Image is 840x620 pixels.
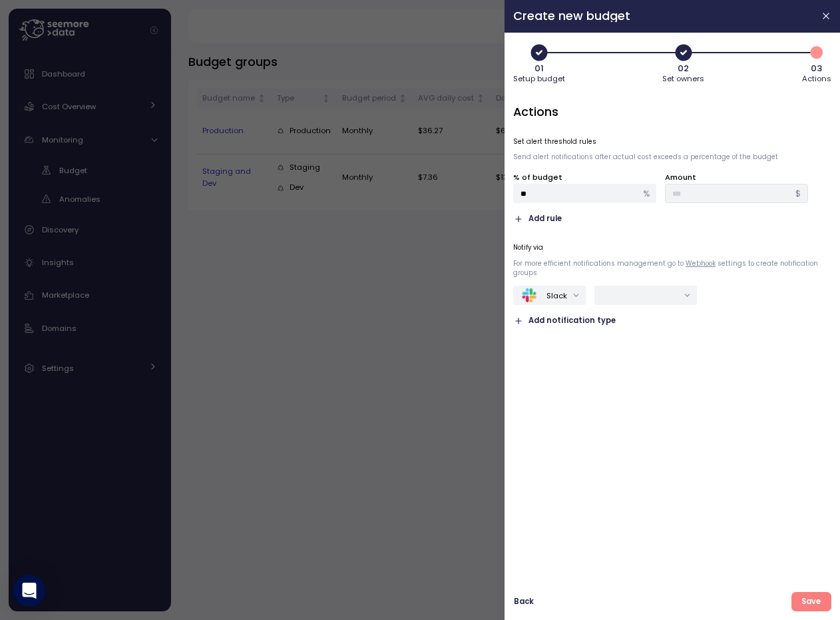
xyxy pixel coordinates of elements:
button: 303Actions [802,41,831,86]
button: 02Set owners [663,41,705,86]
span: Add notification type [528,314,616,327]
div: Open Intercom Messenger [13,575,45,607]
span: Back [514,593,534,611]
div: $ [789,184,808,203]
span: 03 [811,64,823,73]
div: Slack [546,290,567,301]
button: Add notification type [513,314,616,328]
span: Save [801,593,821,611]
h3: Actions [513,103,831,120]
button: Slack [513,286,586,305]
div: Send alert notifications after actual cost exceeds a percentage of the budget [513,153,778,162]
p: Notify via [513,243,831,252]
button: Add rule [513,212,562,226]
p: Set alert threshold rules [513,137,778,147]
span: 02 [678,64,690,73]
label: % of budget [513,172,562,184]
span: Setup budget [513,75,565,83]
span: Actions [802,75,831,83]
div: For more efficient notifications management go to settings to create notification groups. [513,259,831,277]
span: 3 [805,41,828,64]
h2: Create new budget [513,10,810,22]
span: 01 [534,64,544,73]
label: Amount [665,172,696,184]
button: Save [791,592,831,611]
span: Set owners [663,75,705,83]
button: 01Setup budget [513,41,565,86]
button: Back [513,592,534,611]
a: Webhook [686,259,716,268]
span: Add rule [528,212,562,225]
